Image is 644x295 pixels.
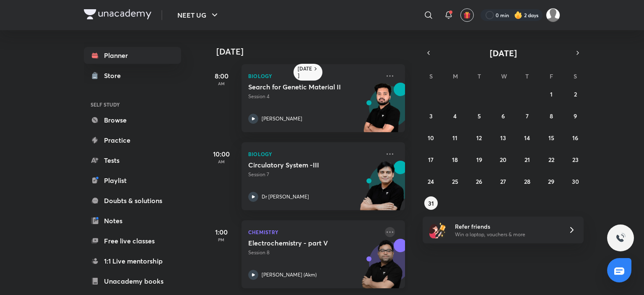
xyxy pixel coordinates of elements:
a: Store [84,67,181,84]
button: August 13, 2025 [496,131,510,144]
abbr: August 3, 2025 [429,112,433,120]
button: August 16, 2025 [569,131,582,144]
a: Planner [84,47,181,64]
abbr: August 26, 2025 [476,178,482,185]
abbr: August 19, 2025 [476,156,482,164]
img: Company Logo [84,9,151,19]
abbr: Wednesday [501,72,507,80]
button: August 10, 2025 [424,131,438,144]
h6: SELF STUDY [84,97,181,112]
div: Store [104,70,126,81]
abbr: August 17, 2025 [428,156,434,164]
button: August 29, 2025 [545,175,558,188]
abbr: August 8, 2025 [550,112,553,120]
abbr: August 18, 2025 [452,156,458,164]
a: Notes [84,212,181,229]
abbr: August 11, 2025 [452,134,457,142]
p: Win a laptop, vouchers & more [455,231,558,238]
abbr: Thursday [525,72,529,80]
button: August 21, 2025 [520,153,534,166]
abbr: August 24, 2025 [428,178,434,185]
h5: 10:00 [205,149,238,159]
abbr: August 4, 2025 [453,112,457,120]
a: Company Logo [84,9,151,21]
button: August 15, 2025 [545,131,558,144]
button: August 6, 2025 [496,109,510,123]
h5: 8:00 [205,71,238,81]
button: August 30, 2025 [569,175,582,188]
p: Session 8 [248,249,380,256]
button: August 12, 2025 [473,131,486,144]
h5: Circulatory System -III [248,161,353,169]
img: streak [514,11,522,19]
abbr: August 30, 2025 [572,178,579,185]
button: avatar [460,8,474,22]
button: August 17, 2025 [424,153,438,166]
abbr: August 25, 2025 [452,178,458,185]
abbr: August 7, 2025 [526,112,529,120]
a: Doubts & solutions [84,192,181,209]
h5: Electrochemistry - part V [248,239,353,247]
button: [DATE] [434,47,572,59]
button: August 11, 2025 [448,131,462,144]
abbr: August 23, 2025 [572,156,579,164]
abbr: Friday [550,72,553,80]
abbr: August 10, 2025 [428,134,434,142]
h4: [DATE] [216,47,413,57]
button: August 1, 2025 [545,87,558,101]
h6: Refer friends [455,222,558,231]
p: [PERSON_NAME] (Akm) [262,271,317,279]
abbr: August 14, 2025 [524,134,530,142]
img: referral [429,222,446,238]
button: August 23, 2025 [569,153,582,166]
button: August 3, 2025 [424,109,438,123]
abbr: Tuesday [478,72,481,80]
abbr: Saturday [574,72,577,80]
abbr: August 13, 2025 [500,134,506,142]
p: AM [205,159,238,164]
abbr: August 28, 2025 [524,178,530,185]
p: [PERSON_NAME] [262,115,302,123]
abbr: August 5, 2025 [478,112,481,120]
img: Kebir Hasan Sk [546,8,560,22]
abbr: August 1, 2025 [550,90,553,98]
button: August 4, 2025 [448,109,462,123]
button: August 14, 2025 [520,131,534,144]
a: Tests [84,152,181,169]
abbr: August 6, 2025 [501,112,505,120]
button: August 31, 2025 [424,196,438,210]
img: ttu [615,233,626,243]
button: August 9, 2025 [569,109,582,123]
abbr: August 16, 2025 [572,134,578,142]
abbr: August 21, 2025 [525,156,530,164]
button: August 25, 2025 [448,175,462,188]
a: 1:1 Live mentorship [84,253,181,269]
abbr: August 29, 2025 [548,178,554,185]
button: August 27, 2025 [496,175,510,188]
abbr: August 20, 2025 [500,156,506,164]
p: AM [205,81,238,86]
button: August 7, 2025 [520,109,534,123]
h5: 1:00 [205,227,238,237]
button: August 18, 2025 [448,153,462,166]
p: Session 7 [248,171,380,178]
h6: [DATE] [298,65,312,79]
button: August 8, 2025 [545,109,558,123]
button: August 5, 2025 [473,109,486,123]
a: Unacademy books [84,273,181,290]
abbr: August 9, 2025 [574,112,577,120]
span: [DATE] [490,47,517,59]
img: unacademy [359,83,405,141]
abbr: August 27, 2025 [500,178,506,185]
abbr: August 31, 2025 [428,199,434,207]
a: Free live classes [84,232,181,249]
abbr: Sunday [429,72,433,80]
abbr: August 22, 2025 [548,156,554,164]
p: PM [205,237,238,242]
button: August 19, 2025 [473,153,486,166]
a: Browse [84,112,181,128]
p: Chemistry [248,227,380,237]
p: Session 4 [248,93,380,100]
button: August 22, 2025 [545,153,558,166]
button: NEET UG [172,7,225,23]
